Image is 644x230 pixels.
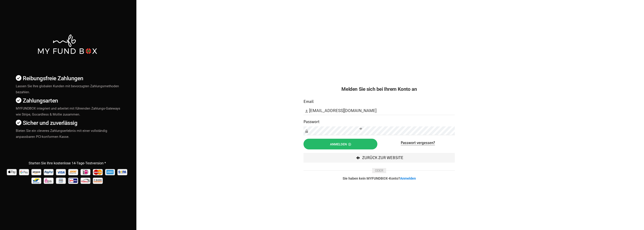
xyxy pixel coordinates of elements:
img: Mastercard Pay [92,168,104,176]
label: Passwort [303,119,319,125]
span: Lassen Sie Ihre globalen Kunden mit bevorzugten Zahlungsmethoden bezahlen. [16,84,119,94]
img: EPS Pay [43,176,55,185]
h2: Melden Sie sich bei Ihrem Konto an [303,85,455,93]
img: giropay [68,176,79,185]
a: Passwort vergessen? [401,140,435,145]
img: Google Pay [19,168,30,176]
span: ODER [372,168,386,173]
label: Email [303,98,314,105]
img: banktransfer [92,176,104,185]
input: Email [303,106,455,115]
img: mb Pay [55,176,67,185]
img: Visa [55,168,67,176]
img: mfbwhite.png [37,34,98,55]
img: Apple Pay [6,168,18,176]
h4: Zahlungsarten [16,96,122,105]
p: Sie haben kein MYFUNDBOX-Konto? [303,177,455,180]
h4: Sicher und zuverlässig [16,119,122,127]
img: Amazon [31,168,42,176]
span: Bieten Sie ein cleveres Zahlungserlebnis mit einer vollständig anpassbaren PCI-konformen Kasse. [16,129,107,139]
img: p24 Pay [80,176,91,185]
span: MYFUNDBOX integriert und arbeitet mit führenden Zahlungs-Gateways wie Stripe, Gocardless & Mollie... [16,106,120,116]
img: Sofort Pay [68,168,79,176]
img: Paypal [43,168,55,176]
h4: Reibungsfreie Zahlungen [16,74,122,83]
img: Bancontact Pay [31,176,42,185]
img: Ideal Pay [80,168,91,176]
a: Zurück zur Website [303,153,455,163]
img: sepa Pay [117,168,128,176]
a: Anmelden [400,176,416,180]
span: Anmelden [330,142,351,146]
button: Anmelden [303,139,377,149]
img: american_express Pay [105,168,116,176]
